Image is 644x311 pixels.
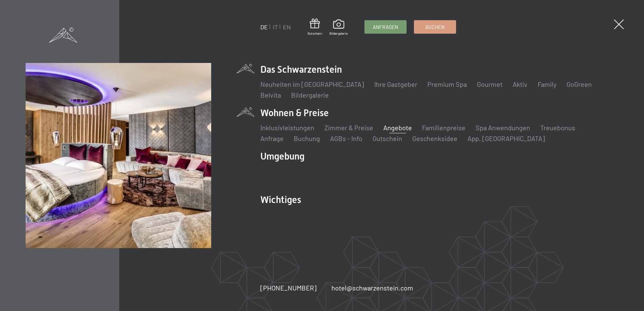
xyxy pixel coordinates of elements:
a: hotel@schwarzenstein.com [331,283,413,292]
a: Premium Spa [427,80,467,88]
a: Zimmer & Preise [324,124,373,132]
a: Gutschein [373,134,402,142]
a: Gutschein [308,19,322,36]
a: Anfrage [260,134,284,142]
a: Belvita [260,91,281,99]
span: [PHONE_NUMBER] [260,284,317,292]
span: Gutschein [308,31,322,36]
a: GoGreen [567,80,592,88]
a: Bildergalerie [291,91,329,99]
a: Neuheiten im [GEOGRAPHIC_DATA] [260,80,364,88]
a: IT [273,23,278,31]
a: AGBs - Info [330,134,362,142]
a: Family [538,80,556,88]
a: Treuebonus [540,124,575,132]
a: App. [GEOGRAPHIC_DATA] [468,134,545,142]
span: Anfragen [373,24,398,31]
span: Buchen [425,24,445,31]
a: Buchung [294,134,320,142]
a: Spa Anwendungen [476,124,530,132]
a: Geschenksidee [412,134,457,142]
a: Anfragen [365,21,406,33]
a: Ihre Gastgeber [374,80,417,88]
a: Angebote [383,124,412,132]
a: EN [283,23,291,31]
a: Bildergalerie [329,20,348,36]
a: Familienpreise [422,124,465,132]
a: Gourmet [477,80,503,88]
span: Bildergalerie [329,31,348,36]
a: DE [260,23,268,31]
a: Buchen [414,21,456,33]
a: Aktiv [513,80,527,88]
a: [PHONE_NUMBER] [260,283,317,292]
a: Inklusivleistungen [260,124,314,132]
